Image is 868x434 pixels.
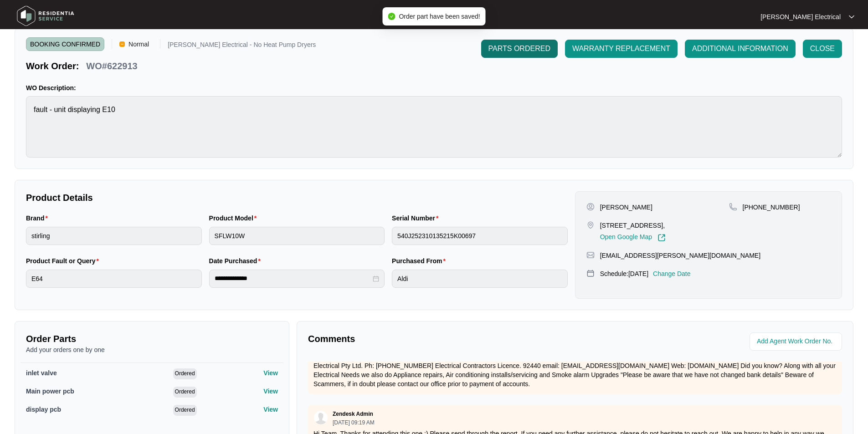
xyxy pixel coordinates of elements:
[810,43,835,54] span: CLOSE
[26,37,104,51] span: BOOKING CONFIRMED
[760,12,841,21] p: [PERSON_NAME] Electrical
[26,388,74,395] span: Main power pcb
[399,13,480,20] span: Order part have been saved!
[26,256,103,266] label: Product Fault or Query
[26,369,57,377] span: inlet valve
[173,387,197,398] span: Ordered
[586,251,595,259] img: map-pin
[392,256,449,266] label: Purchased From
[26,214,51,223] label: Brand
[14,2,77,30] img: residentia service logo
[26,332,278,345] p: Order Parts
[600,269,648,278] p: Schedule: [DATE]
[314,411,328,424] img: user.svg
[388,13,395,20] span: check-circle
[586,221,595,229] img: map-pin
[26,345,278,354] p: Add your orders one by one
[209,256,264,266] label: Date Purchased
[685,40,796,58] button: ADDITIONAL INFORMATION
[657,234,666,242] img: Link-External
[565,40,678,58] button: WARRANTY REPLACEMENT
[849,15,854,19] img: dropdown arrow
[392,227,568,245] input: Serial Number
[333,410,373,418] p: Zendesk Admin
[481,40,558,58] button: PARTS ORDERED
[586,203,595,211] img: user-pin
[168,41,316,51] p: [PERSON_NAME] Electrical - No Heat Pump Dryers
[392,270,568,288] input: Purchased From
[729,203,737,211] img: map-pin
[209,214,261,223] label: Product Model
[308,332,569,345] p: Comments
[586,269,595,277] img: map-pin
[26,406,61,413] span: display pcb
[173,405,197,416] span: Ordered
[743,203,800,212] p: [PHONE_NUMBER]
[125,37,153,51] span: Normal
[653,269,691,278] p: Change Date
[333,420,375,425] p: [DATE] 09:19 AM
[803,40,842,58] button: CLOSE
[600,251,760,260] p: [EMAIL_ADDRESS][PERSON_NAME][DOMAIN_NAME]
[215,274,371,283] input: Date Purchased
[488,43,550,54] span: PARTS ORDERED
[572,43,670,54] span: WARRANTY REPLACEMENT
[392,214,442,223] label: Serial Number
[209,227,385,245] input: Product Model
[26,96,842,158] textarea: fault - unit displaying E10
[692,43,788,54] span: ADDITIONAL INFORMATION
[26,270,202,288] input: Product Fault or Query
[600,234,666,242] a: Open Google Map
[173,368,197,379] span: Ordered
[26,83,842,92] p: WO Description:
[86,60,137,72] p: WO#622913
[263,368,278,378] p: View
[313,352,837,388] p: Hi [PERSON_NAME], just heard back from these two Jobs this morning. [STREET_ADDRESS] is booked in...
[263,387,278,396] p: View
[600,221,666,230] p: [STREET_ADDRESS],
[757,336,837,347] input: Add Agent Work Order No.
[26,191,568,204] p: Product Details
[26,60,79,72] p: Work Order:
[600,203,652,212] p: [PERSON_NAME]
[26,227,202,245] input: Brand
[119,41,125,47] img: Vercel Logo
[263,405,278,414] p: View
